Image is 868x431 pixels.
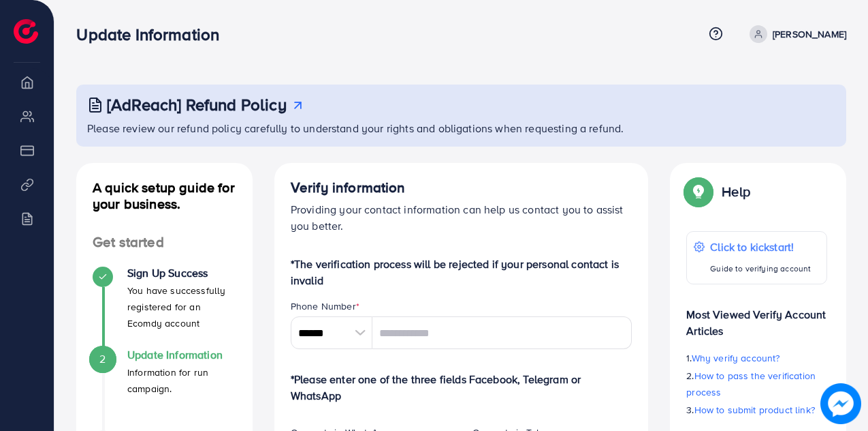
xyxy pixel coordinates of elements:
[127,282,236,331] p: You have successfully registered for an Ecomdy account
[76,25,230,44] h3: Update Information
[710,239,811,255] p: Click to kickstart!
[76,267,253,348] li: Sign Up Success
[14,19,38,44] img: logo
[686,295,827,339] p: Most Viewed Verify Account Articles
[291,299,359,313] label: Phone Number
[694,403,815,417] span: How to submit product link?
[291,201,632,234] p: Providing your contact information can help us contact you to assist you better.
[744,25,846,43] a: [PERSON_NAME]
[107,95,287,115] h3: [AdReach] Refund Policy
[127,267,236,280] h4: Sign Up Success
[127,348,236,361] h4: Update Information
[820,383,861,424] img: image
[686,402,827,418] p: 3.
[686,368,827,400] p: 2.
[127,364,236,397] p: Information for run campaign.
[99,351,106,367] span: 2
[87,120,838,136] p: Please review our refund policy carefully to understand your rights and obligations when requesti...
[686,350,827,366] p: 1.
[710,261,811,277] p: Guide to verifying account
[291,179,632,196] h4: Verify information
[291,371,632,404] p: *Please enter one of the three fields Facebook, Telegram or WhatsApp
[722,183,750,200] p: Help
[76,234,253,251] h4: Get started
[686,179,711,204] img: Popup guide
[773,26,846,42] p: [PERSON_NAME]
[686,369,816,399] span: How to pass the verification process
[76,348,253,430] li: Update Information
[692,351,780,365] span: Why verify account?
[76,179,253,212] h4: A quick setup guide for your business.
[291,256,632,288] p: *The verification process will be rejected if your personal contact is invalid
